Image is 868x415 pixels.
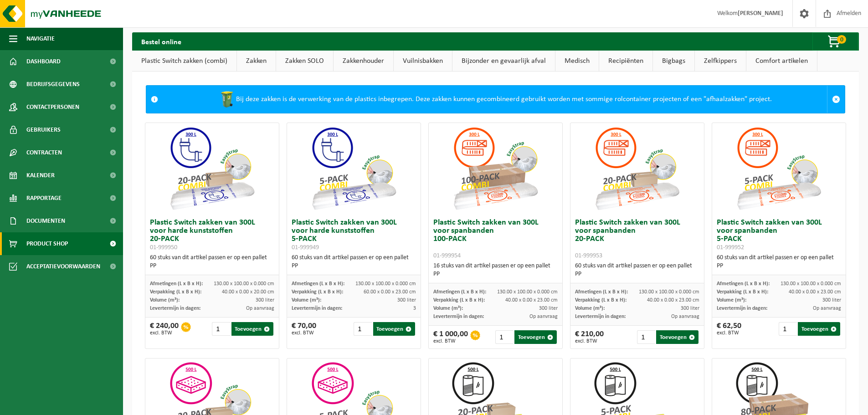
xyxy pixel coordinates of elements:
span: 130.00 x 100.00 x 0.000 cm [781,281,841,287]
span: 130.00 x 100.00 x 0.000 cm [639,289,699,295]
span: 300 liter [822,297,841,303]
a: Bigbags [653,51,694,72]
div: € 70,00 [292,322,316,336]
span: Documenten [26,210,65,232]
span: Levertermijn in dagen: [717,306,767,311]
div: € 210,00 [575,330,604,344]
span: Afmetingen (L x B x H): [433,289,486,295]
div: PP [717,262,841,270]
span: excl. BTW [292,330,316,336]
span: 300 liter [397,297,416,303]
button: Toevoegen [656,330,699,344]
span: Bedrijfsgegevens [26,73,80,96]
span: Volume (m³): [150,297,180,303]
span: Volume (m³): [575,306,605,311]
span: excl. BTW [150,330,179,336]
h3: Plastic Switch zakken van 300L voor spanbanden 20-PACK [575,219,699,260]
h3: Plastic Switch zakken van 300L voor spanbanden 100-PACK [433,219,558,260]
span: 01-999952 [717,244,744,251]
span: Levertermijn in dagen: [150,306,200,311]
h3: Plastic Switch zakken van 300L voor harde kunststoffen 20-PACK [150,219,274,251]
span: Levertermijn in dagen: [292,306,342,311]
h2: Bestel online [132,32,190,50]
img: 01-999950 [166,123,257,214]
span: Volume (m³): [717,297,746,303]
span: excl. BTW [433,338,468,344]
h3: Plastic Switch zakken van 300L voor harde kunststoffen 5-PACK [292,219,416,251]
span: Gebruikers [26,118,61,141]
span: 130.00 x 100.00 x 0.000 cm [355,281,416,287]
a: Comfort artikelen [746,51,817,72]
span: 300 liter [256,297,274,303]
span: Navigatie [26,27,55,50]
h3: Plastic Switch zakken van 300L voor spanbanden 5-PACK [717,219,841,251]
span: Verpakking (L x B x H): [717,289,768,295]
span: Op aanvraag [529,314,558,319]
span: Verpakking (L x B x H): [292,289,343,295]
button: 0 [812,32,858,51]
span: Volume (m³): [292,297,321,303]
span: 130.00 x 100.00 x 0.000 cm [214,281,274,287]
div: PP [292,262,416,270]
span: 01-999950 [150,244,177,251]
a: Sluit melding [827,86,845,113]
div: € 1 000,00 [433,330,468,344]
span: 01-999954 [433,252,461,259]
span: Levertermijn in dagen: [575,314,626,319]
button: Toevoegen [798,322,840,336]
img: 01-999954 [450,123,541,214]
div: PP [433,270,558,278]
input: 1 [495,330,514,344]
div: 60 stuks van dit artikel passen er op een pallet [292,254,416,270]
span: Levertermijn in dagen: [433,314,484,319]
input: 1 [354,322,372,336]
span: 130.00 x 100.00 x 0.000 cm [497,289,558,295]
span: Contactpersonen [26,96,79,118]
a: Zakkenhouder [334,51,393,72]
span: 40.00 x 0.00 x 23.00 cm [647,297,699,303]
button: Toevoegen [514,330,557,344]
div: 60 stuks van dit artikel passen er op een pallet [150,254,274,270]
a: Zakken SOLO [276,51,333,72]
a: Recipiënten [599,51,652,72]
div: € 62,50 [717,322,741,336]
span: Contracten [26,141,62,164]
input: 1 [637,330,655,344]
a: Zelfkippers [695,51,746,72]
a: Plastic Switch zakken (combi) [132,51,236,72]
span: Verpakking (L x B x H): [150,289,201,295]
span: Afmetingen (L x B x H): [292,281,344,287]
span: 0 [837,35,846,44]
span: Op aanvraag [813,306,841,311]
span: 01-999949 [292,244,319,251]
span: 60.00 x 0.00 x 23.00 cm [364,289,416,295]
input: 1 [779,322,797,336]
span: Product Shop [26,232,68,255]
span: 300 liter [539,306,558,311]
img: 01-999953 [591,123,683,214]
span: Acceptatievoorwaarden [26,255,100,278]
span: Verpakking (L x B x H): [575,297,627,303]
div: € 240,00 [150,322,179,336]
div: Bij deze zakken is de verwerking van de plastics inbegrepen. Deze zakken kunnen gecombineerd gebr... [163,86,827,113]
div: 16 stuks van dit artikel passen er op een pallet [433,262,558,278]
img: WB-0240-HPE-GN-50.png [218,90,236,108]
span: Op aanvraag [671,314,699,319]
input: 1 [212,322,230,336]
span: 40.00 x 0.00 x 20.00 cm [222,289,274,295]
span: Kalender [26,164,55,187]
span: Afmetingen (L x B x H): [575,289,628,295]
button: Toevoegen [231,322,274,336]
div: 60 stuks van dit artikel passen er op een pallet [575,262,699,278]
a: Bijzonder en gevaarlijk afval [452,51,555,72]
img: 01-999952 [733,123,824,214]
span: Volume (m³): [433,306,463,311]
a: Zakken [237,51,276,72]
span: excl. BTW [575,338,604,344]
div: 60 stuks van dit artikel passen er op een pallet [717,254,841,270]
div: PP [150,262,274,270]
span: Op aanvraag [246,306,274,311]
img: 01-999949 [308,123,399,214]
span: Verpakking (L x B x H): [433,297,485,303]
span: Rapportage [26,187,62,210]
